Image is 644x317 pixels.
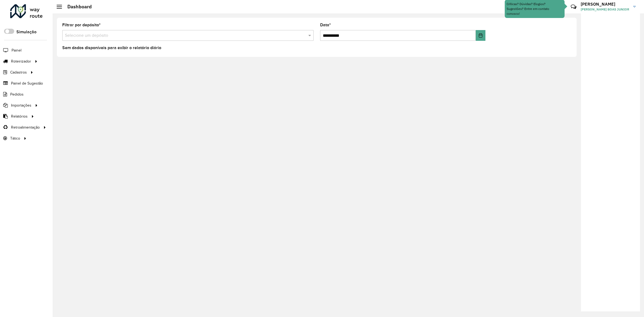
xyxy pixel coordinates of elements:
[11,125,40,130] span: Retroalimentação
[62,4,92,10] h2: Dashboard
[581,7,629,12] span: [PERSON_NAME] BOAS JUNIOR
[11,103,31,108] span: Importações
[10,70,27,75] span: Cadastros
[12,48,21,53] span: Painel
[11,59,31,64] span: Roteirizador
[320,22,331,28] label: Data
[62,45,161,51] label: Sem dados disponíveis para exibir o relatório diário
[16,29,36,35] label: Simulação
[568,1,579,13] a: Contato Rápido
[11,114,28,119] span: Relatórios
[476,30,485,41] button: Choose Date
[62,22,101,28] label: Filtrar por depósito
[11,81,43,86] span: Painel de Sugestão
[581,2,629,7] h3: [PERSON_NAME]
[10,92,24,97] span: Pedidos
[10,136,20,141] span: Tático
